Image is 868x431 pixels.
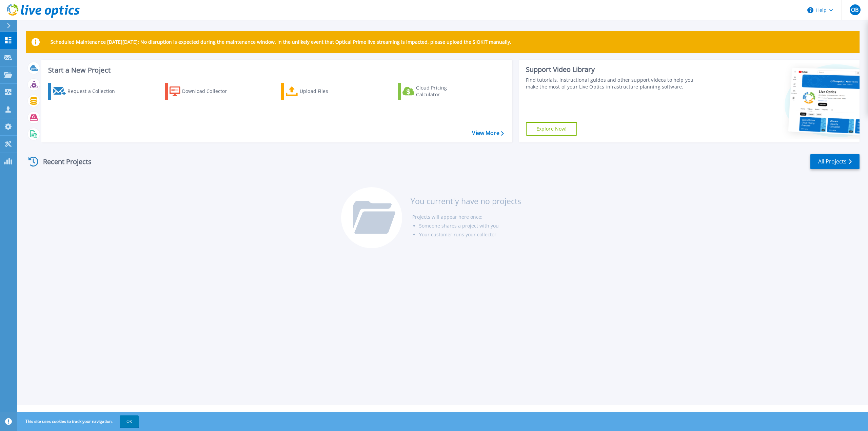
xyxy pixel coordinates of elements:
[416,84,470,98] div: Cloud Pricing Calculator
[412,213,521,221] li: Projects will appear here once:
[526,122,577,136] a: Explore Now!
[419,221,521,230] li: Someone shares a project with you
[411,197,521,205] h3: You currently have no projects
[810,154,860,169] a: All Projects
[851,7,859,13] span: OB
[526,65,702,74] div: Support Video Library
[472,130,504,136] a: View More
[398,83,473,100] a: Cloud Pricing Calculator
[67,84,122,98] div: Request a Collection
[281,83,357,100] a: Upload Files
[120,415,139,428] button: OK
[182,84,236,98] div: Download Collector
[26,153,101,170] div: Recent Projects
[165,83,240,100] a: Download Collector
[48,83,124,100] a: Request a Collection
[526,77,702,90] div: Find tutorials, instructional guides and other support videos to help you make the most of your L...
[51,39,511,45] p: Scheduled Maintenance [DATE][DATE]: No disruption is expected during the maintenance window. In t...
[19,415,139,428] span: This site uses cookies to track your navigation.
[48,66,504,74] h3: Start a New Project
[419,230,521,239] li: Your customer runs your collector
[300,84,354,98] div: Upload Files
